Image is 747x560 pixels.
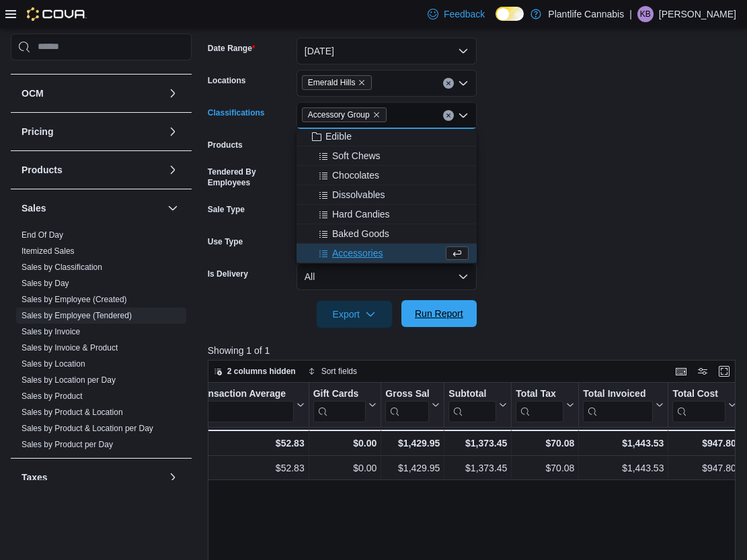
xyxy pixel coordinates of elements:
button: Sales [165,200,181,216]
button: Hard Candies [297,205,477,224]
div: $1,373.45 [448,460,507,476]
a: Sales by Location [22,359,85,369]
button: Products [165,162,181,178]
div: Sales [11,227,192,458]
button: Products [22,163,162,177]
label: Classifications [208,107,265,118]
button: Total Cost [672,387,736,422]
p: Plantlife Cannabis [548,6,624,22]
h3: Taxes [22,471,48,484]
a: Itemized Sales [22,246,75,256]
div: $0.00 [313,460,377,476]
div: $947.80 [672,435,736,451]
label: Tendered By Employees [208,167,291,188]
span: Sales by Product [22,391,83,402]
button: All [297,263,477,290]
span: Sales by Day [22,278,69,289]
p: Showing 1 of 1 [208,344,741,357]
h3: OCM [22,87,44,100]
button: Sales [22,201,162,215]
button: Taxes [22,471,162,484]
img: Cova [27,7,87,21]
input: Dark Mode [496,7,524,21]
span: Chocolates [332,169,379,182]
a: Feedback [422,1,490,28]
a: End Of Day [22,230,63,240]
button: OCM [165,85,181,101]
div: Subtotal [448,387,496,422]
button: Total Invoiced [583,387,664,422]
button: Edible [297,127,477,146]
span: Dissolvables [332,188,385,201]
a: Sales by Product & Location [22,408,123,417]
span: Accessories [332,246,383,260]
div: Total Invoiced [583,387,653,422]
button: Export [317,301,392,328]
button: Pricing [22,125,162,138]
div: $1,373.45 [448,435,507,451]
a: Sales by Employee (Created) [22,295,127,304]
div: Gift Cards [313,387,366,400]
button: 2 columns hidden [208,363,301,379]
label: Products [208,140,243,150]
div: Transaction Average [194,387,293,422]
button: Enter fullscreen [716,363,732,379]
div: $1,443.53 [583,460,664,476]
button: Pricing [165,124,181,140]
span: KB [640,6,651,22]
button: OCM [22,87,162,100]
button: Baked Goods [297,224,477,244]
div: Total Cost [672,387,725,422]
h3: Products [22,163,63,177]
button: Gift Cards [313,387,377,422]
label: Sale Type [208,204,245,215]
a: Sales by Invoice [22,327,80,336]
a: Sales by Product [22,391,83,401]
button: Remove Emerald Hills from selection in this group [358,79,366,87]
button: Total Tax [516,387,574,422]
span: Sales by Classification [22,262,102,273]
button: Sort fields [303,363,362,379]
a: Sales by Invoice & Product [22,343,118,353]
button: Accessories [297,244,477,263]
span: Itemized Sales [22,246,75,256]
div: Subtotal [448,387,496,400]
a: Sales by Day [22,279,69,288]
span: Sales by Invoice [22,326,80,337]
div: $1,429.95 [385,460,440,476]
span: Sales by Invoice & Product [22,342,118,353]
button: Open list of options [458,78,469,89]
span: Sort fields [321,366,357,377]
button: [DATE] [297,38,477,64]
span: Emerald Hills [308,76,356,89]
div: Kyleigh Brady [637,6,654,22]
a: Sales by Location per Day [22,375,116,385]
span: Sales by Product & Location [22,407,123,418]
h3: Sales [22,201,46,215]
button: Close list of options [458,110,469,121]
div: $947.80 [672,460,736,476]
span: Export [325,301,384,328]
button: Dissolvables [297,185,477,205]
button: Display options [695,363,711,379]
div: $0.00 [313,435,377,451]
span: Sales by Location [22,359,85,369]
button: Clear input [443,78,454,89]
button: Taxes [165,469,181,485]
button: Remove Accessory Group from selection in this group [372,111,381,119]
div: $52.83 [194,435,304,451]
span: Sales by Employee (Created) [22,294,127,305]
a: Sales by Product & Location per Day [22,424,153,433]
span: Sales by Location per Day [22,375,116,385]
div: Transaction Average [194,387,293,400]
button: Run Report [401,300,477,327]
div: Total Tax [516,387,563,400]
p: | [629,6,632,22]
div: Gross Sales [385,387,429,422]
div: $1,443.53 [583,435,664,451]
label: Date Range [208,43,255,54]
span: Run Report [415,307,463,320]
div: $1,429.95 [385,435,440,451]
span: Emerald Hills [302,75,372,90]
button: Soft Chews [297,146,477,166]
